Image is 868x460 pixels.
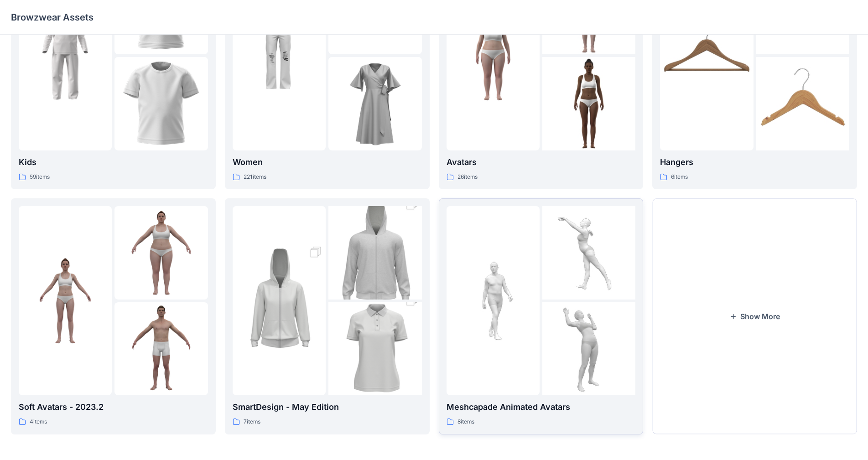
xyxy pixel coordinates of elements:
p: 221 items [244,172,266,182]
a: folder 1folder 2folder 3Soft Avatars - 2023.24items [11,198,216,434]
p: 4 items [30,417,47,427]
img: folder 1 [660,9,753,102]
a: folder 1folder 2folder 3Meshcapade Animated Avatars8items [439,198,644,434]
img: folder 2 [114,206,208,299]
img: folder 2 [542,206,635,299]
p: Women [233,156,422,169]
img: folder 3 [756,57,849,150]
img: folder 2 [328,183,421,323]
p: 8 items [457,417,474,427]
img: folder 1 [447,254,540,347]
img: folder 3 [328,279,421,419]
p: Browzwear Assets [11,11,94,24]
p: 6 items [671,172,688,182]
p: Meshcapade Animated Avatars [447,401,636,413]
img: folder 3 [114,302,208,395]
p: SmartDesign - May Edition [233,401,422,413]
img: folder 1 [447,9,540,102]
p: 7 items [244,417,260,427]
img: folder 3 [328,57,421,150]
img: folder 3 [542,302,635,395]
p: Kids [19,156,208,169]
p: 26 items [457,172,478,182]
img: folder 3 [542,57,635,150]
a: folder 1folder 2folder 3SmartDesign - May Edition7items [225,198,430,434]
p: Hangers [660,156,849,169]
button: Show More [652,198,857,434]
img: folder 1 [19,254,112,347]
img: folder 1 [19,9,112,102]
img: folder 1 [233,231,326,371]
p: Avatars [447,156,636,169]
img: folder 3 [114,57,208,150]
p: Soft Avatars - 2023.2 [19,401,208,413]
img: folder 1 [233,9,326,102]
p: 59 items [30,172,50,182]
